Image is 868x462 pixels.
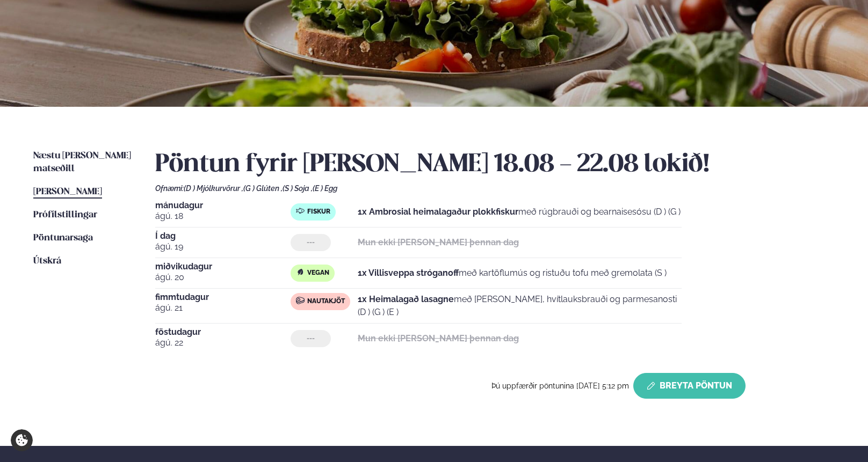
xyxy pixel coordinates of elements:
span: (S ) Soja , [283,184,313,193]
span: ágú. 21 [155,302,291,314]
img: Vegan.svg [296,268,305,276]
a: Cookie settings [11,429,33,451]
a: Pöntunarsaga [33,232,93,245]
span: (D ) Mjólkurvörur , [184,184,243,193]
button: Breyta Pöntun [633,373,746,399]
span: Nautakjöt [307,297,345,306]
span: Útskrá [33,256,61,266]
p: með kartöflumús og ristuðu tofu með gremolata (S ) [358,267,667,280]
img: beef.svg [296,296,305,305]
span: (G ) Glúten , [243,184,283,193]
span: Prófílstillingar [33,210,97,219]
span: fimmtudagur [155,293,291,302]
span: Í dag [155,232,291,240]
span: föstudagur [155,328,291,336]
strong: 1x Heimalagað lasagne [358,294,454,304]
span: Pöntunarsaga [33,233,93,243]
span: [PERSON_NAME] [33,187,102,196]
span: Vegan [307,269,329,277]
a: Útskrá [33,255,61,268]
img: fish.svg [296,207,305,215]
span: --- [307,334,315,343]
span: Þú uppfærðir pöntunina [DATE] 5:12 pm [491,382,629,390]
span: ágú. 18 [155,210,291,223]
span: --- [307,238,315,247]
a: Næstu [PERSON_NAME] matseðill [33,150,134,175]
strong: Mun ekki [PERSON_NAME] þennan dag [358,237,519,247]
p: með rúgbrauði og bearnaisesósu (D ) (G ) [358,206,681,218]
span: ágú. 20 [155,271,291,284]
span: ágú. 19 [155,240,291,253]
span: mánudagur [155,201,291,210]
div: Ofnæmi: [155,184,835,193]
strong: 1x Villisveppa stróganoff [358,268,459,278]
strong: 1x Ambrosial heimalagaður plokkfiskur [358,207,518,217]
a: [PERSON_NAME] [33,186,102,199]
span: Fiskur [307,208,330,216]
span: ágú. 22 [155,336,291,349]
p: með [PERSON_NAME], hvítlauksbrauði og parmesanosti (D ) (G ) (E ) [358,293,682,319]
a: Prófílstillingar [33,209,97,222]
span: (E ) Egg [313,184,337,193]
h2: Pöntun fyrir [PERSON_NAME] 18.08 - 22.08 lokið! [155,150,835,180]
span: miðvikudagur [155,262,291,271]
strong: Mun ekki [PERSON_NAME] þennan dag [358,333,519,343]
span: Næstu [PERSON_NAME] matseðill [33,151,131,173]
